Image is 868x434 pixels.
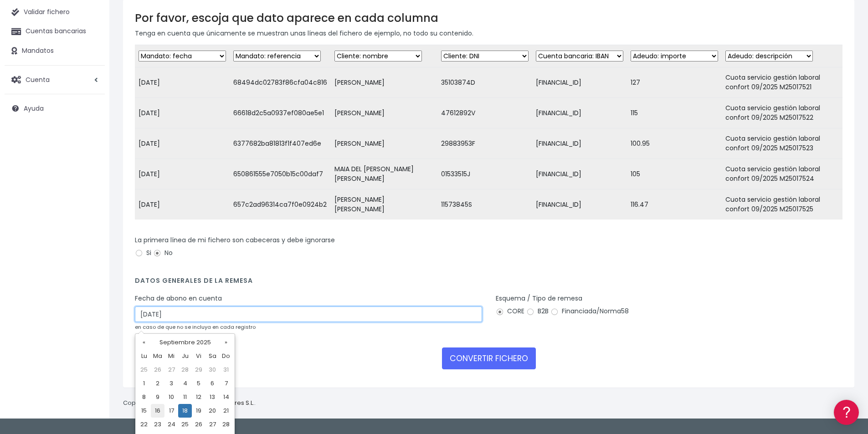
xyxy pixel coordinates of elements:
[205,349,219,363] th: Sa
[137,390,151,404] td: 8
[135,28,842,38] p: Tenga en cuenta que únicamente se muestran unas líneas del fichero de ejemplo, no todo su contenido.
[178,390,192,404] td: 11
[205,390,219,404] td: 13
[135,128,230,159] td: [DATE]
[164,418,178,431] td: 24
[532,98,627,128] td: [FINANCIAL_ID]
[9,77,173,92] a: Información general
[219,377,233,390] td: 7
[135,189,230,220] td: [DATE]
[722,189,842,220] td: Cuota servicio gestión laboral confort 09/2025 M25017525
[151,377,164,390] td: 2
[627,189,722,220] td: 116.47
[137,349,151,363] th: Lu
[496,294,582,303] label: Esquema / Tipo de remesa
[137,418,151,431] td: 22
[5,3,105,22] a: Validar fichero
[137,404,151,418] td: 15
[722,67,842,98] td: Cuota servicio gestión laboral confort 09/2025 M25017521
[230,159,331,189] td: 650861555e7050b15c00daf7
[219,404,233,418] td: 21
[151,390,164,404] td: 9
[135,248,151,258] label: Si
[135,323,256,331] small: en caso de que no se incluya en cada registro
[151,336,219,349] th: Septiembre 2025
[526,306,549,316] label: B2B
[178,363,192,377] td: 28
[192,390,205,404] td: 12
[437,98,532,128] td: 47612892V
[135,11,842,25] h3: Por favor, escoja que dato aparece en cada columna
[230,128,331,159] td: 6377682ba81813f1f407ed6e
[192,418,205,431] td: 26
[230,189,331,220] td: 657c2ad96314ca7f0e0924b2
[9,219,173,227] div: Programadores
[9,181,173,189] div: Facturación
[722,159,842,189] td: Cuota servicio gestión laboral confort 09/2025 M25017524
[192,363,205,377] td: 29
[192,349,205,363] th: Vi
[178,404,192,418] td: 18
[496,306,524,316] label: CORE
[135,159,230,189] td: [DATE]
[151,349,164,363] th: Ma
[532,159,627,189] td: [FINANCIAL_ID]
[135,294,222,303] label: Fecha de abono en cuenta
[230,67,331,98] td: 68494dc02783f86cfa04c816
[331,98,437,128] td: [PERSON_NAME]
[442,347,536,369] button: CONVERTIR FICHERO
[532,189,627,220] td: [FINANCIAL_ID]
[219,418,233,431] td: 28
[437,128,532,159] td: 29883953F
[153,248,173,258] label: No
[151,404,164,418] td: 16
[205,418,219,431] td: 27
[9,143,173,158] a: Videotutoriales
[331,189,437,220] td: [PERSON_NAME] [PERSON_NAME]
[205,363,219,377] td: 30
[164,363,178,377] td: 27
[164,404,178,418] td: 17
[219,363,233,377] td: 31
[5,41,105,61] a: Mandatos
[9,233,173,247] a: API
[331,128,437,159] td: [PERSON_NAME]
[164,377,178,390] td: 3
[26,75,50,84] span: Cuenta
[437,159,532,189] td: 01533515J
[192,377,205,390] td: 5
[137,336,151,349] th: «
[5,22,105,41] a: Cuentas bancarias
[5,99,105,118] a: Ayuda
[123,398,256,408] p: Copyright © 2025 .
[9,63,173,72] div: Información general
[24,104,44,113] span: Ayuda
[437,67,532,98] td: 35103874D
[9,244,173,260] button: Contáctanos
[164,349,178,363] th: Mi
[178,418,192,431] td: 25
[192,404,205,418] td: 19
[151,418,164,431] td: 23
[5,70,105,89] a: Cuenta
[9,158,173,172] a: Perfiles de empresas
[178,377,192,390] td: 4
[137,377,151,390] td: 1
[437,189,532,220] td: 11573845S
[135,235,335,245] label: La primera línea de mi fichero son cabeceras y debe ignorarse
[164,390,178,404] td: 10
[135,67,230,98] td: [DATE]
[550,306,629,316] label: Financiada/Norma58
[219,349,233,363] th: Do
[135,98,230,128] td: [DATE]
[9,101,173,109] div: Convertir ficheros
[627,128,722,159] td: 100.95
[722,128,842,159] td: Cuota servicio gestión laboral confort 09/2025 M25017523
[331,159,437,189] td: MAIA DEL [PERSON_NAME] [PERSON_NAME]
[230,98,331,128] td: 66618d2c5a0937ef080ae5e1
[9,129,173,143] a: Problemas habituales
[331,67,437,98] td: [PERSON_NAME]
[722,98,842,128] td: Cuota servicio gestión laboral confort 09/2025 M25017522
[9,195,173,209] a: General
[627,98,722,128] td: 115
